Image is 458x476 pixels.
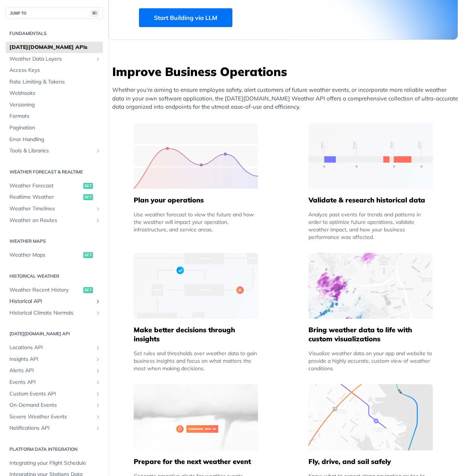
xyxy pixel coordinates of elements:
a: On-Demand EventsShow subpages for On-Demand Events [6,400,103,411]
button: Show subpages for Alerts API [95,368,101,374]
a: Historical APIShow subpages for Historical API [6,296,103,307]
a: Locations APIShow subpages for Locations API [6,342,103,353]
span: get [83,252,93,258]
h2: Weather Forecast & realtime [6,169,103,175]
div: Set rules and thresholds over weather data to gain business insights and focus on what matters th... [134,350,258,372]
div: Use weather forecast to view the future and how the weather will impact your operation, infrastru... [134,211,258,233]
a: Events APIShow subpages for Events API [6,377,103,388]
span: ⌘/ [90,10,99,17]
a: Webhooks [6,88,103,99]
span: On-Demand Events [9,401,93,409]
div: Analyze past events for trends and patterns in order to optimize future operations, validate weat... [308,211,433,241]
a: Realtime Weatherget [6,192,103,203]
h5: Plan your operations [134,196,258,205]
a: Weather Mapsget [6,249,103,261]
button: Show subpages for Weather Data Layers [95,56,101,62]
span: Weather Recent History [9,286,81,294]
a: Custom Events APIShow subpages for Custom Events API [6,388,103,400]
span: get [83,287,93,293]
button: Show subpages for Events API [95,379,101,385]
button: Show subpages for Severe Weather Events [95,414,101,420]
img: 2c0a313-group-496-12x.svg [134,384,258,450]
h5: Prepare for the next weather event [134,457,258,466]
span: get [83,194,93,200]
img: 4463876-group-4982x.svg [308,253,433,319]
span: [DATE][DOMAIN_NAME] APIs [9,44,101,51]
span: Weather Data Layers [9,55,93,63]
button: Show subpages for Locations API [95,345,101,351]
a: Alerts APIShow subpages for Alerts API [6,365,103,376]
button: Show subpages for Historical Climate Normals [95,310,101,316]
h5: Fly, drive, and sail safely [308,457,433,466]
h3: Improve Business Operations [112,63,458,80]
span: Tools & Libraries [9,147,93,155]
span: Weather on Routes [9,217,93,224]
span: Insights API [9,356,93,363]
a: Versioning [6,99,103,111]
h2: Platform DATA integration [6,446,103,453]
a: Insights APIShow subpages for Insights API [6,354,103,365]
button: Show subpages for Insights API [95,356,101,362]
img: 39565e8-group-4962x.svg [134,123,258,189]
button: Show subpages for On-Demand Events [95,402,101,408]
button: Show subpages for Tools & Libraries [95,148,101,154]
a: Error Handling [6,134,103,145]
span: Notifications API [9,424,93,432]
a: Pagination [6,122,103,134]
span: Alerts API [9,367,93,374]
a: Integrating your Flight Schedule [6,458,103,469]
div: Visualize weather data on your app and website to provide a highly accurate, custom view of weath... [308,350,433,372]
a: Rate Limiting & Tokens [6,76,103,88]
button: JUMP TO⌘/ [6,8,103,19]
span: Error Handling [9,136,101,143]
span: Rate Limiting & Tokens [9,78,101,86]
button: Show subpages for Weather Timelines [95,206,101,212]
img: a22d113-group-496-32x.svg [134,253,258,319]
span: Webhooks [9,90,101,97]
a: Historical Climate NormalsShow subpages for Historical Climate Normals [6,307,103,319]
span: Weather Maps [9,251,81,259]
span: Integrating your Flight Schedule [9,459,101,467]
span: Events API [9,379,93,386]
a: Formats [6,111,103,122]
span: Severe Weather Events [9,413,93,421]
span: Versioning [9,101,101,109]
a: Tools & LibrariesShow subpages for Tools & Libraries [6,145,103,157]
span: Historical API [9,298,93,305]
a: Weather Recent Historyget [6,284,103,296]
a: Weather Forecastget [6,180,103,192]
h2: [DATE][DOMAIN_NAME] API [6,330,103,337]
span: Weather Timelines [9,205,93,213]
a: Weather on RoutesShow subpages for Weather on Routes [6,215,103,226]
p: Whether you’re aiming to ensure employee safety, alert customers of future weather events, or inc... [112,86,458,111]
img: 994b3d6-mask-group-32x.svg [308,384,433,450]
a: Severe Weather EventsShow subpages for Severe Weather Events [6,411,103,423]
span: Historical Climate Normals [9,309,93,317]
button: Show subpages for Historical API [95,298,101,304]
a: Weather Data LayersShow subpages for Weather Data Layers [6,53,103,65]
a: Weather TimelinesShow subpages for Weather Timelines [6,203,103,214]
button: Show subpages for Weather on Routes [95,217,101,224]
a: Start Building via LLM [139,8,232,27]
button: Show subpages for Custom Events API [95,391,101,397]
h2: Historical Weather [6,273,103,280]
h5: Validate & research historical data [308,196,433,205]
span: Locations API [9,344,93,351]
h2: Weather Maps [6,238,103,245]
h5: Bring weather data to life with custom visualizations [308,325,433,344]
h5: Make better decisions through insights [134,325,258,344]
h2: Fundamentals [6,30,103,37]
a: Notifications APIShow subpages for Notifications API [6,423,103,434]
a: Access Keys [6,65,103,76]
button: Show subpages for Notifications API [95,425,101,431]
img: 13d7ca0-group-496-2.svg [308,123,433,189]
span: Realtime Weather [9,193,81,201]
a: [DATE][DOMAIN_NAME] APIs [6,42,103,53]
span: Custom Events API [9,390,93,398]
span: Access Keys [9,67,101,74]
span: Pagination [9,124,101,132]
span: Weather Forecast [9,182,81,190]
span: Formats [9,113,101,120]
span: get [83,183,93,189]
